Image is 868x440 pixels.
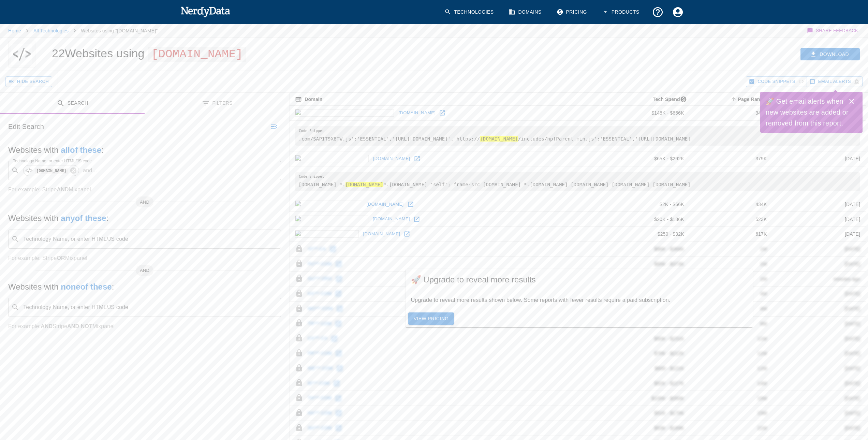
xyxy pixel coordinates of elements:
b: none of these [61,282,112,291]
span: [DOMAIN_NAME] [148,47,246,62]
a: Home [8,28,21,33]
button: Download [800,48,860,61]
pre: [DOMAIN_NAME] *. *.[DOMAIN_NAME] 'self'; frame-src [DOMAIN_NAME] *.[DOMAIN_NAME] [DOMAIN_NAME] [D... [295,172,860,191]
button: Share Feedback [806,24,860,38]
img: pizzanova.com icon [295,201,362,208]
a: Open pizzanova.com in new window [406,199,416,209]
a: [DOMAIN_NAME] [362,229,402,239]
a: View Pricing [408,312,454,325]
b: AND [57,187,69,192]
b: any of these [61,214,106,223]
a: Technologies [440,2,499,22]
td: [DATE] [772,212,866,227]
b: OR [57,255,65,261]
img: marineatlantic.ca icon [295,216,368,223]
button: Filters [145,93,289,114]
td: 379K [690,151,773,166]
code: [DOMAIN_NAME] [35,168,68,174]
img: NerdyData.com [180,5,231,18]
button: Account Settings [668,2,688,22]
td: 434K [690,197,773,212]
p: For example: Stripe Mixpanel [8,186,281,194]
button: Hide Code Snippets [746,76,807,87]
button: Get email alerts with newly found website results. Click to enable. [807,76,863,87]
img: 241pizza.com icon [295,230,358,238]
td: $20K - $136K [602,212,690,227]
img: "chase.hostedpaymentservice.net" logo [11,41,32,68]
div: [DOMAIN_NAME] [23,165,79,176]
a: Open vermontcountrystore.com in new window [437,108,447,118]
p: For example: Stripe Mixpanel [8,322,281,331]
hl: [DOMAIN_NAME] [480,136,518,142]
b: AND [41,323,53,329]
td: $250 - $32K [602,227,690,242]
a: [DOMAIN_NAME] [365,199,406,210]
img: vermontcountrystore.com icon [295,109,394,117]
td: $65K - $292K [602,151,690,166]
nav: breadcrumb [8,24,158,38]
label: Technology Name, or enter HTML/JS code [13,158,92,164]
a: Open 241pizza.com in new window [402,229,412,239]
a: [DOMAIN_NAME] [371,214,412,224]
p: and ... [80,166,100,175]
h5: Websites with : [8,213,281,224]
p: Websites using "[DOMAIN_NAME]" [81,27,158,34]
td: $2K - $66K [602,197,690,212]
a: [DOMAIN_NAME] [371,153,412,164]
a: Open mossmotors.com in new window [412,153,422,164]
a: Domains [504,2,547,22]
td: $148K - $656K [602,106,690,121]
td: [DATE] [772,197,866,212]
a: [DOMAIN_NAME] [397,108,437,118]
span: A page popularity ranking based on a domain's backlinks. Smaller numbers signal more popular doma... [729,95,773,103]
b: AND NOT [67,323,92,329]
h5: Websites with : [8,145,281,156]
td: 523K [690,212,773,227]
img: mossmotors.com icon [295,155,368,162]
button: Close [845,94,858,108]
td: [DATE] [772,227,866,242]
td: 617K [690,227,773,242]
button: Products [598,2,645,22]
b: all of these [61,145,101,155]
span: AND [136,199,153,206]
h1: 22 Websites using [52,47,246,60]
span: AND [136,267,153,274]
hl: [DOMAIN_NAME] [345,182,384,187]
td: 346K [690,106,773,121]
span: Get email alerts with newly found website results. Click to enable. [818,78,851,86]
span: The registered domain name (i.e. "nerdydata.com"). [295,95,322,103]
a: All Technologies [33,28,69,33]
span: Hide Code Snippets [757,78,795,86]
span: 🚀 Upgrade to reveal more results [411,274,747,285]
a: Pricing [553,2,592,22]
span: The estimated minimum and maximum annual tech spend each webpage has, based on the free, freemium... [644,95,690,103]
p: For example: Stripe Mixpanel [8,254,281,262]
h6: Edit Search [8,121,44,132]
button: Support and Documentation [648,2,668,22]
pre: .com/SAPIT9X8TW.js':'ESSENTIAL','[URL][DOMAIN_NAME]','https:// /includes/hpfParent.min.js':'ESSEN... [295,126,860,146]
p: Upgrade to reveal more results shown below. Some reports with fewer results require a paid subscr... [411,296,747,304]
h5: Websites with : [8,281,281,292]
h6: 🚀 Get email alerts when new websites are added or removed from this report. [766,96,849,129]
td: [DATE] [772,151,866,166]
button: Hide Search [5,76,52,87]
a: Open marineatlantic.ca in new window [412,214,422,224]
